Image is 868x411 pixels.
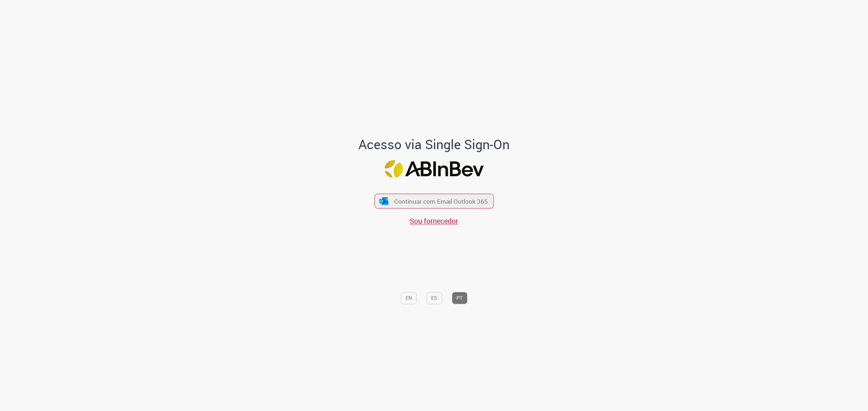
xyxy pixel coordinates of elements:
[334,137,535,152] h1: Acesso via Single Sign-On
[426,292,442,304] button: ES
[374,194,494,209] button: ícone Azure/Microsoft 360 Continuar com Email Outlook 365
[394,197,488,205] span: Continuar com Email Outlook 365
[384,160,484,178] img: Logo ABInBev
[452,292,467,304] button: PT
[379,197,389,205] img: ícone Azure/Microsoft 360
[401,292,417,304] button: EN
[410,216,458,226] a: Sou fornecedor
